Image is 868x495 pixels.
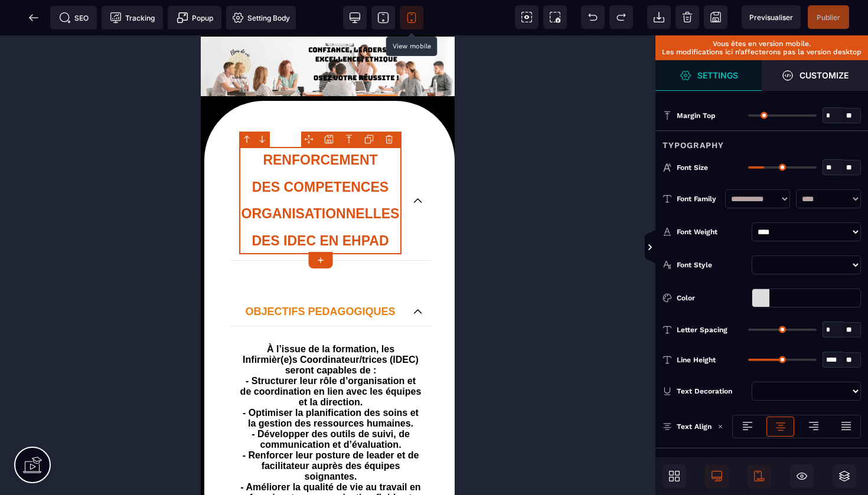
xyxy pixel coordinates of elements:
[717,424,723,430] img: loading
[697,71,738,80] strong: Settings
[817,13,840,22] span: Publier
[677,325,727,335] span: Letter Spacing
[515,5,539,29] span: View components
[677,111,716,120] span: Margin Top
[748,464,771,488] span: Mobile Only
[543,5,567,29] span: Screenshot
[38,112,201,219] p: RENFORCEMENT DES COMPETENCES ORGANISATIONNELLES DES IDEC EN EHPAD
[677,292,747,304] div: Color
[38,268,201,284] p: OBJECTIFS PEDAGOGIQUES
[655,60,762,91] span: Settings
[655,130,868,152] div: Typography
[790,464,814,488] span: Hide/Show Block
[661,40,862,48] p: Vous êtes en version mobile.
[800,71,849,80] strong: Customize
[677,163,708,172] span: Font Size
[677,193,719,205] div: Font Family
[705,464,729,488] span: Desktop Only
[677,226,747,238] div: Font Weight
[655,448,868,470] div: Padding
[677,385,747,397] div: Text Decoration
[833,464,856,488] span: Open Layers
[232,12,290,24] span: Setting Body
[663,464,686,488] span: Open Blocks
[177,12,213,24] span: Popup
[742,5,801,29] span: Preview
[677,355,716,365] span: Line Height
[677,259,747,271] div: Font Style
[59,12,89,24] span: SEO
[110,12,155,24] span: Tracking
[749,13,793,22] span: Previsualiser
[661,48,862,56] p: Les modifications ici n’affecterons pas la version desktop
[663,421,712,432] p: Text Align
[762,60,868,91] span: Open Style Manager
[38,306,221,481] text: À l’issue de la formation, les Infirmièr(e)s Coordinateur/trices (IDEC) seront capables de : - St...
